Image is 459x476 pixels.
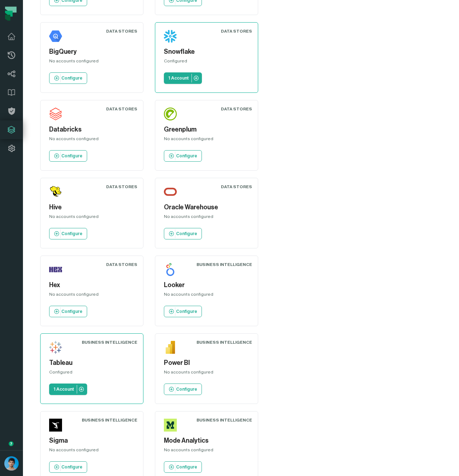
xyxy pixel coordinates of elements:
[164,214,249,222] div: No accounts configured
[164,125,249,134] h5: Greenplum
[197,262,252,267] div: Business Intelligence
[49,72,87,84] a: Configure
[164,291,249,300] div: No accounts configured
[82,339,137,345] div: Business Intelligence
[53,386,74,392] p: 1 Account
[164,447,249,456] div: No accounts configured
[49,30,62,43] img: BigQuery
[49,108,62,120] img: Databricks
[176,231,197,237] p: Configure
[49,58,134,67] div: No accounts configured
[49,369,134,378] div: Configured
[164,136,249,144] div: No accounts configured
[164,185,177,198] img: Oracle Warehouse
[49,447,134,456] div: No accounts configured
[49,185,62,198] img: Hive
[176,309,197,314] p: Configure
[164,150,202,162] a: Configure
[49,125,134,134] h5: Databricks
[61,153,82,159] p: Configure
[176,153,197,159] p: Configure
[49,150,87,162] a: Configure
[106,28,137,34] div: Data Stores
[49,263,62,276] img: Hex
[61,231,82,237] p: Configure
[164,72,202,84] a: 1 Account
[221,184,252,190] div: Data Stores
[164,341,177,354] img: Power BI
[49,291,134,300] div: No accounts configured
[164,30,177,43] img: Snowflake
[164,461,202,473] a: Configure
[49,280,134,290] h5: Hex
[82,417,137,423] div: Business Intelligence
[221,28,252,34] div: Data Stores
[49,47,134,57] h5: BigQuery
[49,306,87,317] a: Configure
[49,203,134,212] h5: Hive
[49,419,62,432] img: Sigma
[176,464,197,470] p: Configure
[197,417,252,423] div: Business Intelligence
[106,106,137,112] div: Data Stores
[197,339,252,345] div: Business Intelligence
[61,309,82,314] p: Configure
[164,436,249,446] h5: Mode Analytics
[164,203,249,212] h5: Oracle Warehouse
[49,214,134,222] div: No accounts configured
[164,58,249,67] div: Configured
[61,75,82,81] p: Configure
[49,136,134,144] div: No accounts configured
[176,386,197,392] p: Configure
[164,47,249,57] h5: Snowflake
[49,461,87,473] a: Configure
[106,262,137,267] div: Data Stores
[49,436,134,446] h5: Sigma
[164,369,249,378] div: No accounts configured
[164,108,177,120] img: Greenplum
[221,106,252,112] div: Data Stores
[8,441,14,447] div: Tooltip anchor
[164,419,177,432] img: Mode Analytics
[164,306,202,317] a: Configure
[164,384,202,395] a: Configure
[106,184,137,190] div: Data Stores
[49,341,62,354] img: Tableau
[4,456,19,471] img: avatar of Omri Ildis
[49,228,87,239] a: Configure
[164,280,249,290] h5: Looker
[61,464,82,470] p: Configure
[164,263,177,276] img: Looker
[164,228,202,239] a: Configure
[168,75,189,81] p: 1 Account
[49,384,87,395] a: 1 Account
[164,358,249,368] h5: Power BI
[49,358,134,368] h5: Tableau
